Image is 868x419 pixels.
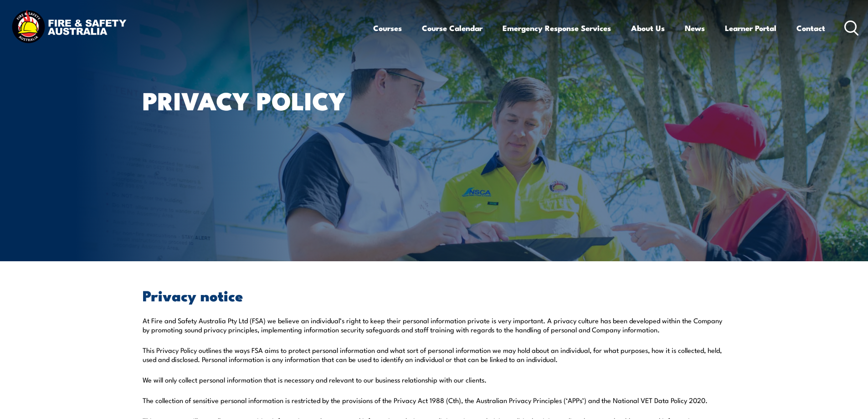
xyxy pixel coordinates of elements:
[143,396,726,405] p: The collection of sensitive personal information is restricted by the provisions of the Privacy A...
[143,289,726,301] h2: Privacy notice
[422,16,483,40] a: Course Calendar
[143,375,726,384] p: We will only collect personal information that is necessary and relevant to our business relation...
[685,16,705,40] a: News
[373,16,402,40] a: Courses
[143,346,726,364] p: This Privacy Policy outlines the ways FSA aims to protect personal information and what sort of p...
[796,16,825,40] a: Contact
[143,316,726,334] p: At Fire and Safety Australia Pty Ltd (FSA) we believe an individual’s right to keep their persona...
[503,16,611,40] a: Emergency Response Services
[631,16,665,40] a: About Us
[725,16,776,40] a: Learner Portal
[143,89,368,111] h1: Privacy Policy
